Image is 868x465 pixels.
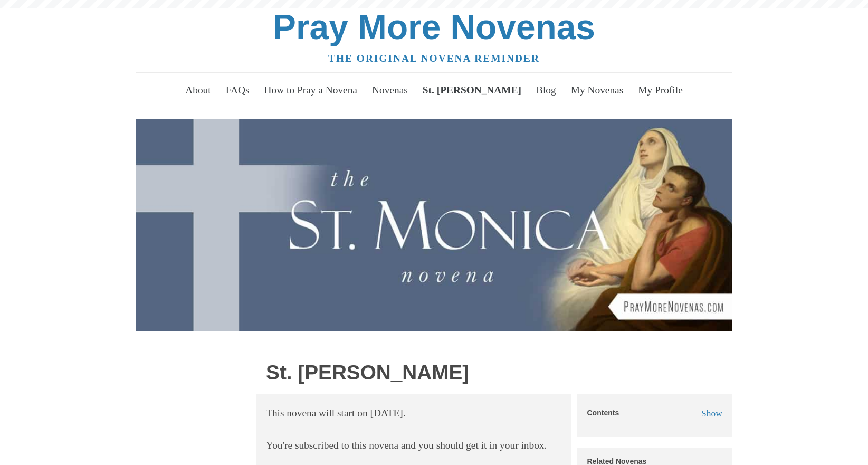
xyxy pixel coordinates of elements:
span: Show [701,408,722,419]
a: St. [PERSON_NAME] [416,75,527,105]
a: FAQs [220,75,255,105]
a: Pray More Novenas [273,7,595,46]
a: My Profile [632,75,689,105]
img: Join in praying the St. Monica Novena [136,119,732,331]
a: How to Pray a Novena [258,75,364,105]
h1: St. [PERSON_NAME] [266,362,561,384]
a: Blog [530,75,562,105]
a: Novenas [366,75,414,105]
h5: Contents [587,409,619,417]
a: My Novenas [565,75,629,105]
a: The original novena reminder [328,53,540,64]
a: About [179,75,217,105]
p: You're subscribed to this novena and you should get it in your inbox. [266,437,561,454]
p: This novena will start on [DATE]. [266,405,561,422]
